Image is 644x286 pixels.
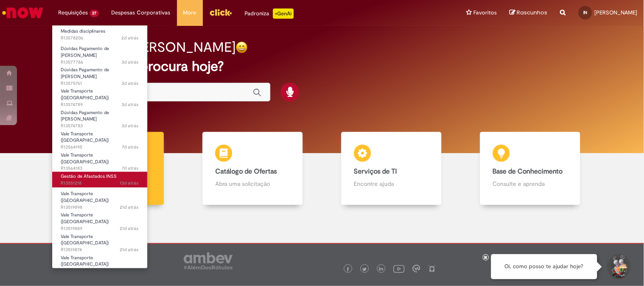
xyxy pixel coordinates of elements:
[52,44,147,62] a: Aberto R13577786 : Dúvidas Pagamento de Salário
[61,45,109,59] span: Dúvidas Pagamento de [PERSON_NAME]
[183,8,197,17] span: More
[61,88,109,101] span: Vale Transporte ([GEOGRAPHIC_DATA])
[120,204,139,210] span: 21d atrás
[122,123,139,129] time: 29/09/2025 07:43:28
[120,225,139,232] time: 11/09/2025 09:13:42
[61,101,139,108] span: R13574789
[363,267,367,272] img: logo_footer_twitter.png
[209,6,232,19] img: click_logo_yellow_360x200.png
[245,8,294,19] div: Padroniza
[517,8,548,17] span: Rascunhos
[120,225,139,232] span: 21d atrás
[120,180,139,186] time: 19/09/2025 15:17:06
[428,265,436,272] img: logo_footer_naosei.png
[52,253,147,272] a: Aberto R13519862 : Vale Transporte (VT)
[52,108,147,126] a: Aberto R13574783 : Dúvidas Pagamento de Salário
[61,173,117,179] span: Gestão de Afastados INSS
[120,204,139,210] time: 11/09/2025 09:14:39
[52,129,147,148] a: Aberto R13564195 : Vale Transporte (VT)
[61,225,139,232] span: R13519889
[461,132,599,205] a: Base de Conhecimento Consulte e aprenda
[122,59,139,65] span: 3d atrás
[61,204,139,211] span: R13519898
[510,9,548,17] a: Rascunhos
[61,191,109,204] span: Vale Transporte ([GEOGRAPHIC_DATA])
[584,10,588,15] span: IN
[52,172,147,188] a: Aberto R13551218 : Gestão de Afastados INSS
[120,180,139,186] span: 13d atrás
[354,179,429,188] p: Encontre ajuda
[346,267,350,272] img: logo_footer_facebook.png
[61,59,139,66] span: R13577786
[120,247,139,253] time: 11/09/2025 09:12:41
[52,87,147,105] a: Aberto R13574789 : Vale Transporte (VT)
[120,247,139,253] span: 21d atrás
[61,131,109,144] span: Vale Transporte ([GEOGRAPHIC_DATA])
[322,132,461,205] a: Serviços de TI Encontre ajuda
[236,41,248,53] img: happy-face.png
[45,132,183,205] a: Tirar dúvidas Tirar dúvidas com Lupi Assist e Gen Ai
[61,212,109,225] span: Vale Transporte ([GEOGRAPHIC_DATA])
[52,232,147,250] a: Aberto R13519874 : Vale Transporte (VT)
[61,255,109,268] span: Vale Transporte ([GEOGRAPHIC_DATA])
[122,144,139,150] span: 7d atrás
[61,144,139,151] span: R13564195
[122,35,139,41] span: 2d atrás
[606,254,631,280] button: Iniciar Conversa de Suporte
[122,80,139,87] time: 29/09/2025 10:35:12
[491,254,597,279] div: Oi, como posso te ajudar hoje?
[394,263,405,274] img: logo_footer_youtube.png
[64,40,236,55] h2: Boa tarde, [PERSON_NAME]
[90,10,99,17] span: 27
[64,59,580,74] h2: O que você procura hoje?
[122,35,139,41] time: 29/09/2025 16:32:54
[61,247,139,253] span: R13519874
[379,267,383,272] img: logo_footer_linkedin.png
[183,132,322,205] a: Catálogo de Ofertas Abra uma solicitação
[493,179,568,188] p: Consulte e aprenda
[61,35,139,42] span: R13578206
[120,268,139,274] time: 11/09/2025 09:11:12
[61,165,139,172] span: R13564183
[413,265,420,272] img: logo_footer_workplace.png
[52,210,147,229] a: Aberto R13519889 : Vale Transporte (VT)
[215,179,290,188] p: Abra uma solicitação
[122,144,139,150] time: 24/09/2025 16:51:11
[184,252,233,269] img: logo_footer_ambev_rotulo_gray.png
[52,27,147,42] a: Aberto R13578206 : Medidas disciplinares
[61,109,109,123] span: Dúvidas Pagamento de [PERSON_NAME]
[61,28,105,34] span: Medidas disciplinares
[215,167,277,176] b: Catálogo de Ofertas
[122,80,139,87] span: 3d atrás
[58,8,88,17] span: Requisições
[273,8,294,19] p: +GenAi
[61,152,109,165] span: Vale Transporte ([GEOGRAPHIC_DATA])
[595,9,638,16] span: [PERSON_NAME]
[61,268,139,275] span: R13519862
[52,189,147,207] a: Aberto R13519898 : Vale Transporte (VT)
[52,151,147,169] a: Aberto R13564183 : Vale Transporte (VT)
[122,101,139,108] span: 3d atrás
[112,8,171,17] span: Despesas Corporativas
[61,180,139,187] span: R13551218
[1,4,45,21] img: ServiceNow
[52,25,148,269] ul: Requisições
[120,268,139,274] span: 21d atrás
[61,123,139,129] span: R13574783
[122,59,139,65] time: 29/09/2025 15:34:04
[122,123,139,129] span: 3d atrás
[61,233,109,247] span: Vale Transporte ([GEOGRAPHIC_DATA])
[122,165,139,171] time: 24/09/2025 16:50:09
[493,167,563,176] b: Base de Conhecimento
[474,8,497,17] span: Favoritos
[354,167,397,176] b: Serviços de TI
[61,67,109,80] span: Dúvidas Pagamento de [PERSON_NAME]
[61,80,139,87] span: R13575761
[52,65,147,84] a: Aberto R13575761 : Dúvidas Pagamento de Salário
[122,165,139,171] span: 7d atrás
[122,101,139,108] time: 29/09/2025 07:46:16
